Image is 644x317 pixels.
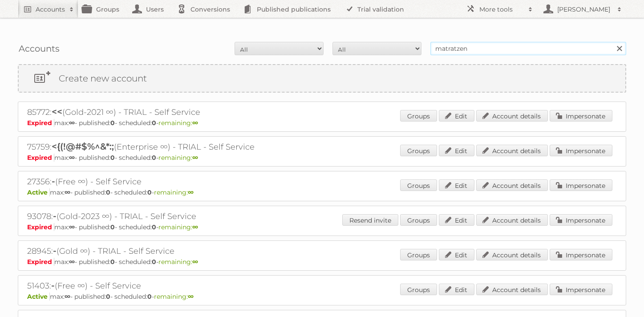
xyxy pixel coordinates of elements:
a: Resend invite [342,214,398,226]
h2: 75759: (Enterprise ∞) - TRIAL - Self Service [27,141,339,153]
strong: 0 [152,154,156,162]
strong: ∞ [65,188,70,196]
strong: ∞ [188,188,194,196]
a: Impersonate [550,214,612,226]
span: - [52,176,55,187]
span: Active [27,188,50,196]
p: max: - published: - scheduled: - [27,154,617,162]
span: remaining: [158,258,198,266]
span: Expired [27,154,54,162]
span: remaining: [158,119,198,127]
p: max: - published: - scheduled: - [27,223,617,231]
h2: 28945: (Gold ∞) - TRIAL - Self Service [27,245,339,257]
strong: ∞ [188,293,194,301]
strong: ∞ [69,223,75,231]
a: Account details [476,145,548,156]
strong: 0 [147,188,152,196]
h2: 51403: (Free ∞) - Self Service [27,280,339,292]
h2: Accounts [36,5,65,14]
strong: ∞ [69,119,75,127]
span: remaining: [158,154,198,162]
a: Groups [400,284,437,295]
strong: ∞ [192,258,198,266]
a: Edit [439,145,474,156]
span: remaining: [154,293,194,301]
strong: ∞ [65,293,70,301]
span: << [52,106,62,117]
a: Groups [400,249,437,260]
strong: 0 [110,258,115,266]
strong: ∞ [192,119,198,127]
a: Impersonate [550,284,612,295]
a: Create new account [19,65,625,92]
a: Edit [439,284,474,295]
strong: 0 [110,119,115,127]
h2: 27356: (Free ∞) - Self Service [27,176,339,187]
a: Account details [476,249,548,260]
h2: 93078: (Gold-2023 ∞) - TRIAL - Self Service [27,211,339,222]
strong: ∞ [69,258,75,266]
h2: More tools [479,5,524,14]
span: remaining: [158,223,198,231]
strong: 0 [106,293,110,301]
span: remaining: [154,188,194,196]
span: Expired [27,223,54,231]
a: Impersonate [550,145,612,156]
strong: ∞ [69,154,75,162]
span: Expired [27,258,54,266]
a: Groups [400,179,437,191]
a: Groups [400,145,437,156]
span: - [53,211,57,221]
a: Account details [476,214,548,226]
p: max: - published: - scheduled: - [27,258,617,266]
strong: 0 [152,258,156,266]
strong: 0 [110,223,115,231]
a: Impersonate [550,179,612,191]
a: Account details [476,284,548,295]
a: Edit [439,214,474,226]
h2: 85772: (Gold-2021 ∞) - TRIAL - Self Service [27,106,339,118]
span: Active [27,293,50,301]
a: Impersonate [550,110,612,122]
strong: 0 [152,223,156,231]
a: Groups [400,110,437,122]
a: Impersonate [550,249,612,260]
strong: 0 [106,188,110,196]
span: <{(!@#$%^&*:; [52,141,114,152]
a: Account details [476,110,548,122]
span: - [53,245,57,256]
p: max: - published: - scheduled: - [27,119,617,127]
a: Edit [439,249,474,260]
span: Expired [27,119,54,127]
span: - [51,280,55,291]
strong: 0 [110,154,115,162]
a: Edit [439,179,474,191]
h2: [PERSON_NAME] [555,5,613,14]
p: max: - published: - scheduled: - [27,293,617,301]
a: Groups [400,214,437,226]
strong: ∞ [192,223,198,231]
strong: ∞ [192,154,198,162]
a: Account details [476,179,548,191]
strong: 0 [147,293,152,301]
a: Edit [439,110,474,122]
strong: 0 [152,119,156,127]
p: max: - published: - scheduled: - [27,188,617,196]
